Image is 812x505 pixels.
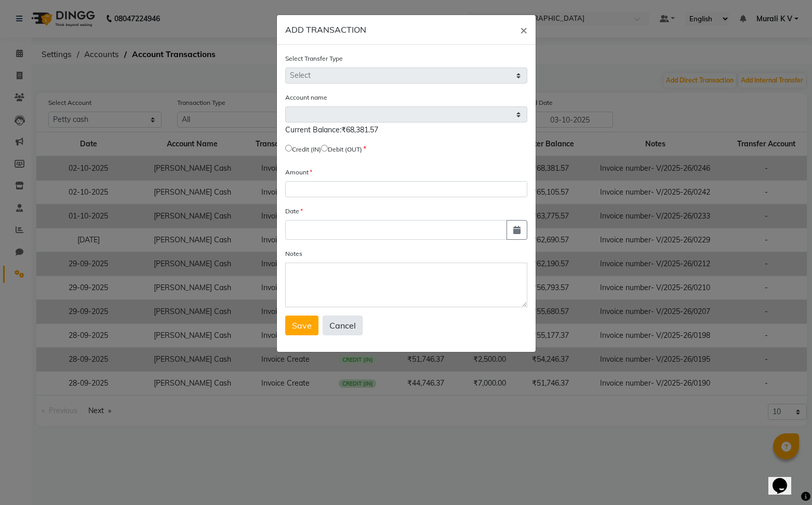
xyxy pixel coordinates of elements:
[285,125,378,134] span: Current Balance:₹68,381.57
[512,15,536,44] button: Close
[285,207,303,216] label: Date
[768,463,802,495] iframe: chat widget
[292,145,321,154] label: Credit (IN)
[285,316,318,335] button: Save
[520,22,527,37] span: ×
[328,145,362,154] label: Debit (OUT)
[285,54,343,63] label: Select Transfer Type
[285,168,312,177] label: Amount
[323,316,363,335] button: Cancel
[285,249,302,258] label: Notes
[285,23,366,36] h6: ADD TRANSACTION
[285,93,327,102] label: Account name
[292,320,312,331] span: Save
